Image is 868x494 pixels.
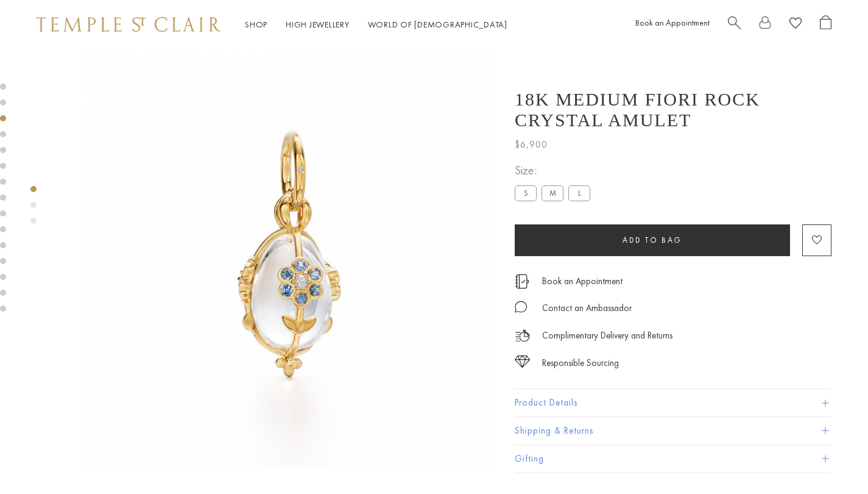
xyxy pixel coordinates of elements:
[515,389,831,417] button: Product Details
[37,17,221,32] img: Temple St. Clair
[245,19,267,30] a: ShopShop
[542,328,672,343] p: Complimentary Delivery and Returns
[515,328,530,343] img: icon_delivery.svg
[568,185,590,201] label: L
[368,19,507,30] a: World of [DEMOGRAPHIC_DATA]World of [DEMOGRAPHIC_DATA]
[515,356,530,368] img: icon_sourcing.svg
[245,17,507,32] nav: Main navigation
[79,49,496,467] img: P56889-E11FIORMX
[515,274,529,288] img: icon_appointment.svg
[286,19,350,30] a: High JewelleryHigh Jewellery
[515,137,548,152] span: $6,900
[515,224,790,256] button: Add to bag
[515,417,831,445] button: Shipping & Returns
[515,185,537,201] label: S
[623,235,682,245] span: Add to bag
[728,15,741,34] a: Search
[820,15,831,34] a: Open Shopping Bag
[789,15,802,34] a: View Wishlist
[542,301,632,316] div: Contact an Ambassador
[515,445,831,473] button: Gifting
[635,17,710,28] a: Book an Appointment
[807,437,856,482] iframe: Gorgias live chat messenger
[30,183,37,234] div: Product gallery navigation
[542,185,563,201] label: M
[515,301,527,313] img: MessageIcon-01_2.svg
[542,356,619,371] div: Responsible Sourcing
[515,89,831,131] h1: 18K Medium Fiori Rock Crystal Amulet
[542,274,623,288] a: Book an Appointment
[515,160,595,181] span: Size:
